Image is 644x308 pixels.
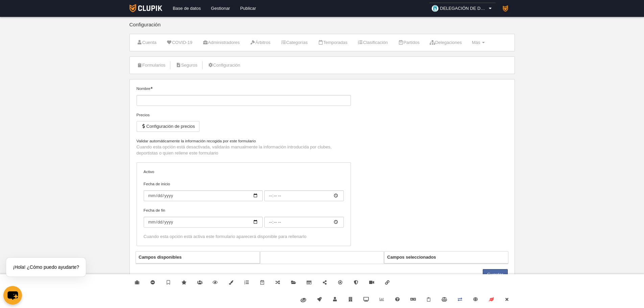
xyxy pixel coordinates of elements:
input: Fecha de fin [264,217,344,228]
img: OaW5YbJxXZzo.30x30.jpg [432,5,438,12]
div: ¡Hola! ¿Cómo puedo ayudarte? [6,258,86,277]
label: Fecha de fin [144,207,344,228]
i: Obligatorio [150,87,152,89]
a: Formularios [133,60,169,70]
span: DELEGACIÓN DE DEPORTES AYUNTAMIENTO DE [GEOGRAPHIC_DATA] [440,5,487,12]
button: Guardar [483,269,508,280]
a: COVID-19 [163,38,196,48]
a: Más [468,38,488,48]
label: Validar automáticamente la información recogida por este formulario [137,138,351,144]
a: Partidos [394,38,423,48]
input: Fecha de fin [144,217,263,228]
button: Configuración de precios [137,121,199,132]
a: Configuración [204,60,244,70]
a: Árbitros [246,38,274,48]
input: Nombre [137,95,351,106]
th: Campos disponibles [136,252,260,263]
a: Administradores [199,38,243,48]
a: Clasificación [354,38,391,48]
input: Fecha de inicio [144,190,263,201]
img: PaK018JKw3ps.30x30.jpg [501,4,510,13]
label: Activo [144,169,344,175]
label: Fecha de inicio [144,181,344,201]
span: Más [472,40,480,45]
img: Clupik [129,4,162,12]
div: Precios [137,112,351,118]
p: Cuando esta opción está desactivada, validarás manualmente la información introducida por clubes,... [137,144,351,156]
a: Temporadas [314,38,351,48]
img: fiware.svg [301,298,306,302]
div: Cuando esta opción está activa este formulario aparecerá disponible para rellenarlo [144,234,344,240]
a: DELEGACIÓN DE DEPORTES AYUNTAMIENTO DE [GEOGRAPHIC_DATA] [429,3,496,14]
a: Categorías [277,38,311,48]
th: Campos seleccionados [384,252,508,263]
label: Nombre [137,86,351,106]
input: Fecha de inicio [264,190,344,201]
a: Delegaciones [426,38,466,48]
div: Configuración [129,22,515,34]
button: chat-button [3,286,22,305]
a: Seguros [172,60,201,70]
a: Cuenta [133,38,160,48]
